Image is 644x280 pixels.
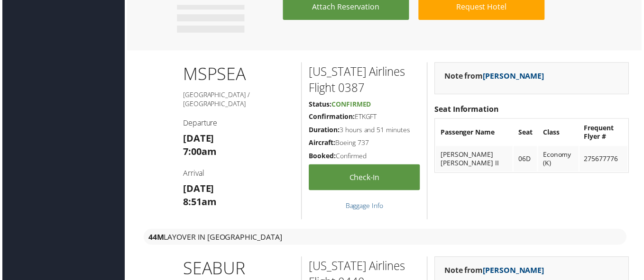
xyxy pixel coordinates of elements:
td: 275677776 [581,147,630,172]
th: Seat [515,120,539,146]
strong: Seat Information [435,104,500,115]
strong: 44M [147,233,163,244]
strong: Duration: [309,126,340,135]
strong: Note from [445,267,546,277]
th: Passenger Name [437,120,515,146]
h5: ETKGFT [309,113,421,122]
h5: 3 hours and 51 minutes [309,126,421,135]
a: Check-in [309,165,421,191]
h4: Arrival [182,169,294,179]
a: [PERSON_NAME] [484,71,546,81]
th: Frequent Flyer # [581,120,630,146]
strong: [DATE] [182,183,213,196]
h5: [GEOGRAPHIC_DATA] / [GEOGRAPHIC_DATA] [182,90,294,109]
h4: Departure [182,118,294,129]
td: Economy (K) [540,147,580,172]
span: Confirmed [331,100,371,109]
td: [PERSON_NAME] [PERSON_NAME] II [437,147,515,172]
h5: Boeing 737 [309,139,421,148]
a: Baggage Info [346,202,384,211]
strong: 8:51am [182,197,216,209]
strong: Booked: [309,152,336,161]
strong: 7:00am [182,146,216,159]
h5: Confirmed [309,152,421,162]
a: [PERSON_NAME] [484,267,546,277]
strong: Aircraft: [309,139,335,148]
th: Class [540,120,580,146]
strong: Confirmation: [309,113,355,122]
div: layover in [GEOGRAPHIC_DATA] [142,230,629,246]
strong: Status: [309,100,331,109]
h1: MSP SEA [182,63,294,86]
h2: [US_STATE] Airlines Flight 0387 [309,64,421,96]
strong: Note from [445,71,546,81]
strong: [DATE] [182,133,213,145]
td: 06D [515,147,539,172]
